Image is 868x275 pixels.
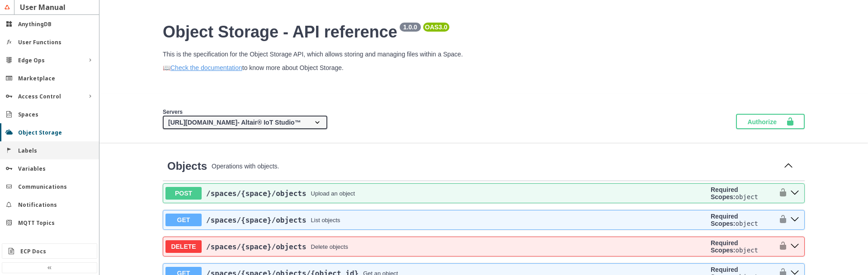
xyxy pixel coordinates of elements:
button: authorization button unlocked [774,213,788,227]
a: /spaces/{space}/objects [206,216,307,224]
button: post ​/spaces​/{space}​/objects [788,187,802,199]
code: object [735,247,758,254]
pre: 1.0.0 [401,23,419,31]
a: /spaces/{space}/objects [206,189,307,198]
code: object [735,193,758,200]
span: /spaces /{space} /objects [206,189,307,198]
b: Required Scopes: [711,239,738,254]
button: GET/spaces/{space}/objectsList objects [165,214,707,226]
button: authorization button unlocked [774,186,788,200]
b: Required Scopes: [711,213,738,227]
span: Authorize [747,117,786,126]
button: authorization button unlocked [774,239,788,254]
div: Delete objects [311,243,348,250]
span: /spaces /{space} /objects [206,242,307,251]
button: POST/spaces/{space}/objectsUpload an object [165,187,707,200]
pre: OAS 3.0 [425,23,448,31]
span: GET [165,214,202,226]
p: Operations with objects. [212,163,777,170]
b: Required Scopes: [711,186,738,200]
span: /spaces /{space} /objects [206,216,307,224]
button: get ​/spaces​/{space}​/objects [788,214,802,226]
div: List objects [311,217,340,224]
p: 📖 to know more about Object Storage. [163,64,805,71]
span: Servers [163,109,183,115]
div: Upload an object [311,190,355,197]
button: DELETE/spaces/{space}/objectsDelete objects [165,240,707,253]
a: Check the documentation [170,64,242,71]
a: /spaces/{space}/objects [206,242,307,251]
h2: Object Storage - API reference [163,23,805,42]
button: delete ​/spaces​/{space}​/objects [788,241,802,252]
button: Authorize [736,114,805,129]
span: DELETE [165,240,202,253]
span: POST [165,187,202,200]
code: object [735,220,758,227]
p: This is the specification for the Object Storage API, which allows storing and managing files wit... [163,51,805,58]
span: Objects [167,160,207,172]
a: Objects [167,160,207,172]
button: Collapse operation [781,159,796,173]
